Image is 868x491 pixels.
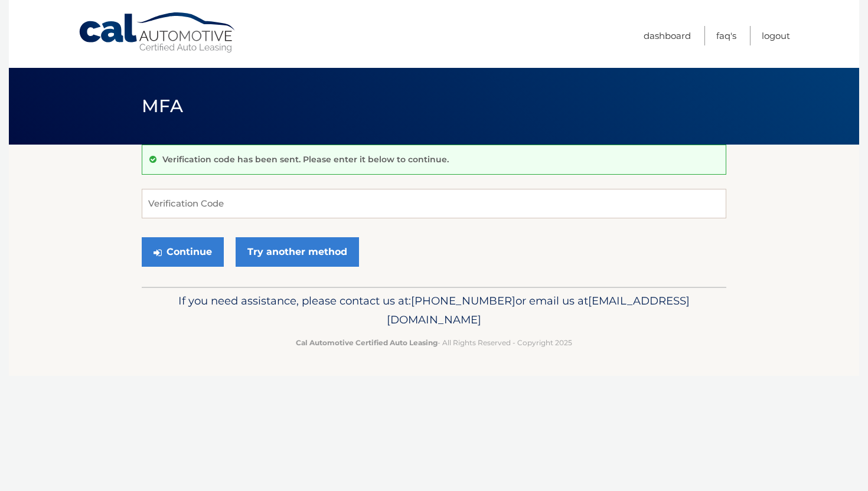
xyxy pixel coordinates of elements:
[142,95,183,117] span: MFA
[78,12,237,54] a: Cal Automotive
[296,338,438,347] strong: Cal Automotive Certified Auto Leasing
[644,26,691,45] a: Dashboard
[762,26,790,45] a: Logout
[162,154,449,165] p: Verification code has been sent. Please enter it below to continue.
[387,294,690,326] span: [EMAIL_ADDRESS][DOMAIN_NAME]
[716,26,736,45] a: FAQ's
[142,189,726,218] input: Verification Code
[149,292,719,329] p: If you need assistance, please contact us at: or email us at
[236,237,359,267] a: Try another method
[149,336,719,349] p: - All Rights Reserved - Copyright 2025
[142,237,224,267] button: Continue
[411,294,515,307] span: [PHONE_NUMBER]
